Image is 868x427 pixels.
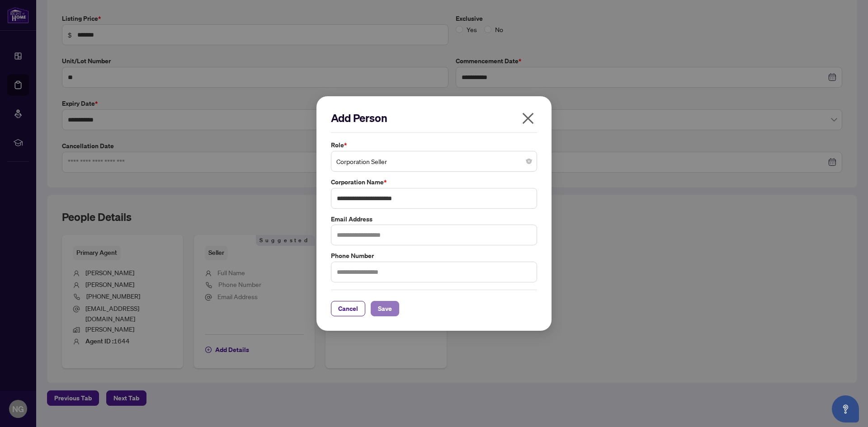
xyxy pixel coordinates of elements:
span: Cancel [338,301,358,316]
button: Save [371,301,399,316]
label: Email Address [331,214,537,224]
span: close [521,111,535,126]
span: close-circle [526,159,532,164]
label: Corporation Name [331,177,537,187]
button: Open asap [832,395,859,422]
h2: Add Person [331,111,537,125]
span: Corporation Seller [336,153,532,170]
span: Save [378,301,392,316]
label: Role [331,140,537,150]
label: Phone Number [331,251,537,261]
button: Cancel [331,301,365,316]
